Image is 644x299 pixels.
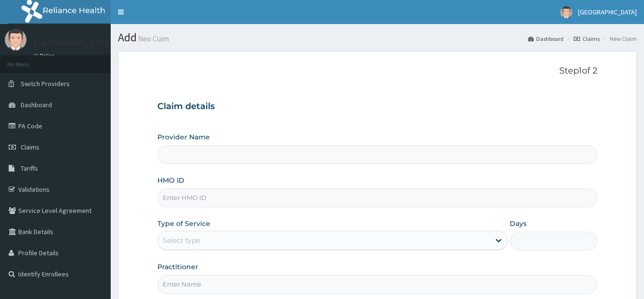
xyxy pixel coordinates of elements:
[157,175,184,185] label: HMO ID
[34,39,113,48] p: [GEOGRAPHIC_DATA]
[163,236,200,245] div: Select type
[34,52,57,59] a: Online
[21,100,52,109] span: Dashboard
[157,219,210,228] label: Type of Service
[157,188,598,207] input: Enter HMO ID
[510,219,527,228] label: Days
[21,164,38,173] span: Tariffs
[560,6,572,18] img: User Image
[157,101,598,112] h3: Claim details
[157,262,198,272] label: Practitioner
[157,66,598,76] p: Step 1 of 2
[157,132,210,142] label: Provider Name
[578,8,637,16] span: [GEOGRAPHIC_DATA]
[118,31,637,44] h1: Add
[21,79,70,88] span: Switch Providers
[528,35,564,43] a: Dashboard
[574,35,600,43] a: Claims
[137,35,169,42] small: New Claim
[5,29,26,50] img: User Image
[157,275,598,294] input: Enter Name
[601,35,637,43] li: New Claim
[21,143,39,151] span: Claims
